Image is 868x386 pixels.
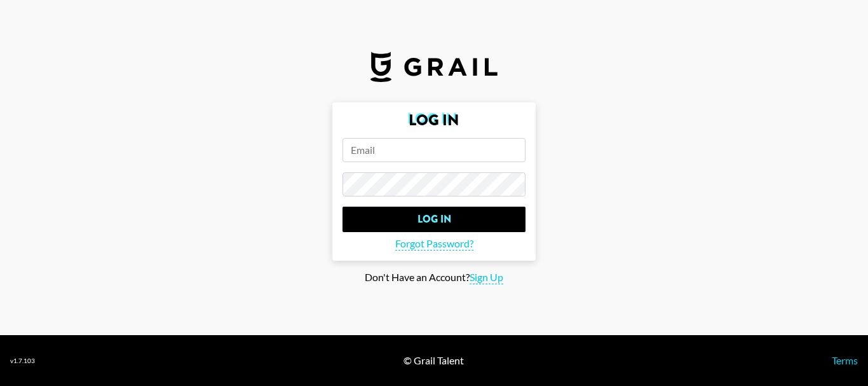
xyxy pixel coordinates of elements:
[370,52,498,82] img: Grail Talent Logo
[342,138,526,162] input: Email
[470,271,503,284] span: Sign Up
[403,354,464,367] div: © Grail Talent
[10,271,858,284] div: Don't Have an Account?
[832,354,858,366] a: Terms
[342,207,526,232] input: Log In
[342,113,526,128] h2: Log In
[10,357,35,365] div: v 1.7.103
[395,237,473,251] span: Forgot Password?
